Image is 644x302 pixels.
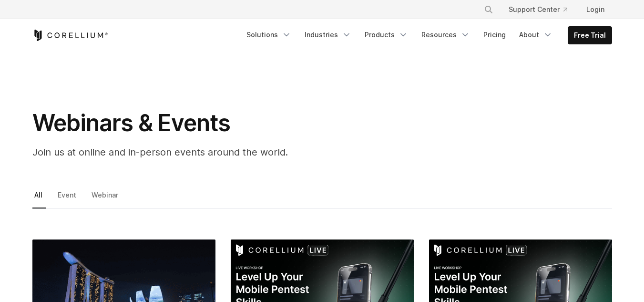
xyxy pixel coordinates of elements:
[299,26,357,43] a: Industries
[32,145,414,159] p: Join us at online and in-person events around the world.
[32,188,46,208] a: All
[359,26,414,43] a: Products
[241,26,297,43] a: Solutions
[568,27,612,44] a: Free Trial
[241,26,612,44] div: Navigation Menu
[32,109,414,137] h1: Webinars & Events
[478,26,511,43] a: Pricing
[480,1,497,18] button: Search
[579,1,612,18] a: Login
[513,26,558,43] a: About
[90,188,122,208] a: Webinar
[416,26,476,43] a: Resources
[501,1,575,18] a: Support Center
[56,188,80,208] a: Event
[32,30,108,41] a: Corellium Home
[472,1,612,18] div: Navigation Menu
